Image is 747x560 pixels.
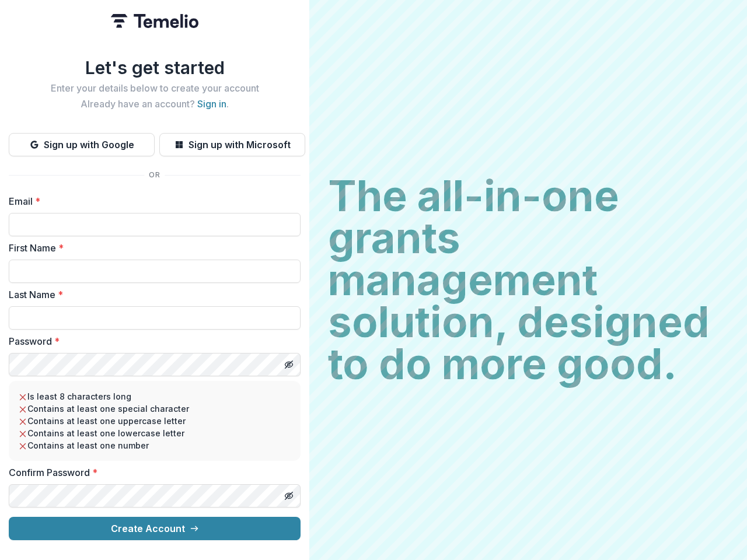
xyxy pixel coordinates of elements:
[18,390,291,402] li: Is least 8 characters long
[280,355,298,374] button: Toggle password visibility
[9,83,301,94] h2: Enter your details below to create your account
[18,439,291,452] li: Contains at least one number
[9,466,294,480] label: Confirm Password
[111,14,198,28] img: Temelio
[9,517,301,540] button: Create Account
[9,133,155,156] button: Sign up with Google
[9,241,294,255] label: First Name
[280,487,298,505] button: Toggle password visibility
[18,427,291,439] li: Contains at least one lowercase letter
[9,334,294,348] label: Password
[9,57,301,78] h1: Let's get started
[9,99,301,110] h2: Already have an account? .
[197,98,226,110] a: Sign in
[18,402,291,415] li: Contains at least one special character
[9,194,294,208] label: Email
[9,288,294,302] label: Last Name
[18,415,291,427] li: Contains at least one uppercase letter
[159,133,305,156] button: Sign up with Microsoft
